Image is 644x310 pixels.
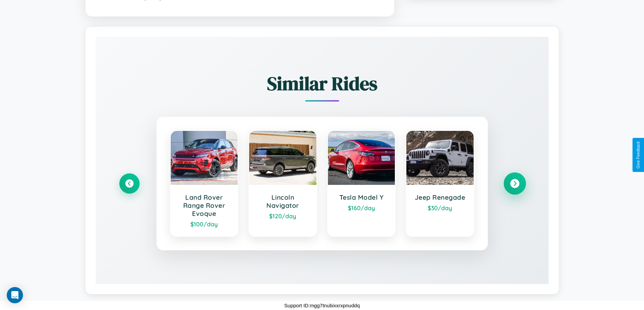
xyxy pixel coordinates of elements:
[248,130,317,237] a: Lincoln Navigator$120/day
[636,141,641,169] div: Give Feedback
[177,193,231,218] h3: Land Rover Range Rover Evoque
[335,204,388,212] div: $ 160 /day
[119,71,525,96] h2: Similar Rides
[256,212,310,220] div: $ 120 /day
[327,130,396,237] a: Tesla Model Y$160/day
[177,220,231,228] div: $ 100 /day
[256,193,310,209] h3: Lincoln Navigator
[406,130,474,237] a: Jeep Renegade$30/day
[335,193,388,201] h3: Tesla Model Y
[413,204,467,212] div: $ 30 /day
[413,193,467,201] h3: Jeep Renegade
[7,287,23,303] div: Open Intercom Messenger
[170,130,239,237] a: Land Rover Range Rover Evoque$100/day
[284,301,360,310] p: Support ID: mgg7tnubixxrxpnuddq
